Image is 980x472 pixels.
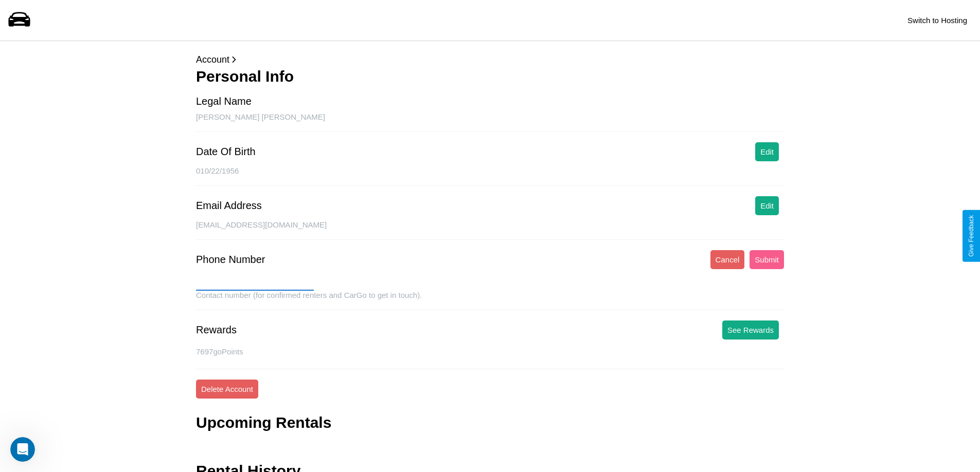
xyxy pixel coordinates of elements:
[196,414,331,431] h3: Upcoming Rentals
[196,166,784,186] div: 010/22/1956
[196,345,784,358] p: 7697 goPoints
[10,437,35,462] iframe: Intercom live chat
[196,200,262,212] div: Email Address
[196,51,784,68] p: Account
[196,324,237,336] div: Rewards
[722,320,779,339] button: See Rewards
[196,146,256,158] div: Date Of Birth
[968,215,975,257] div: Give Feedback
[750,250,784,269] button: Submit
[196,291,784,310] div: Contact number (for confirmed renters and CarGo to get in touch).
[196,68,784,85] h3: Personal Info
[710,250,745,269] button: Cancel
[902,11,972,30] button: Switch to Hosting
[196,112,784,132] div: [PERSON_NAME] [PERSON_NAME]
[755,196,779,215] button: Edit
[755,142,779,161] button: Edit
[196,380,258,399] button: Delete Account
[196,254,265,266] div: Phone Number
[196,96,252,107] div: Legal Name
[196,220,784,240] div: [EMAIL_ADDRESS][DOMAIN_NAME]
